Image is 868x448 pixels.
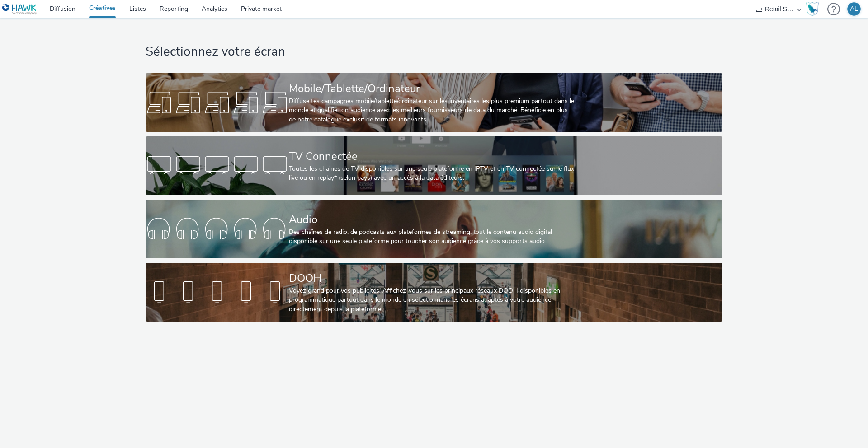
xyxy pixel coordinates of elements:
[146,136,722,195] a: TV ConnectéeToutes les chaines de TV disponibles sur une seule plateforme en IPTV et en TV connec...
[289,228,576,246] div: Des chaînes de radio, de podcasts aux plateformes de streaming: tout le contenu audio digital dis...
[289,97,576,124] div: Diffuse tes campagnes mobile/tablette/ordinateur sur les inventaires les plus premium partout dan...
[806,2,819,16] img: Hawk Academy
[146,73,722,132] a: Mobile/Tablette/OrdinateurDiffuse tes campagnes mobile/tablette/ordinateur sur les inventaires le...
[289,271,576,286] div: DOOH
[146,43,722,61] h1: Sélectionnez votre écran
[146,200,722,258] a: AudioDes chaînes de radio, de podcasts aux plateformes de streaming: tout le contenu audio digita...
[850,2,858,16] div: AL
[146,263,722,322] a: DOOHVoyez grand pour vos publicités! Affichez-vous sur les principaux réseaux DOOH disponibles en...
[289,81,576,97] div: Mobile/Tablette/Ordinateur
[2,4,37,15] img: undefined Logo
[289,212,576,228] div: Audio
[289,149,576,164] div: TV Connectée
[806,2,823,16] a: Hawk Academy
[289,164,576,183] div: Toutes les chaines de TV disponibles sur une seule plateforme en IPTV et en TV connectée sur le f...
[289,286,576,314] div: Voyez grand pour vos publicités! Affichez-vous sur les principaux réseaux DOOH disponibles en pro...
